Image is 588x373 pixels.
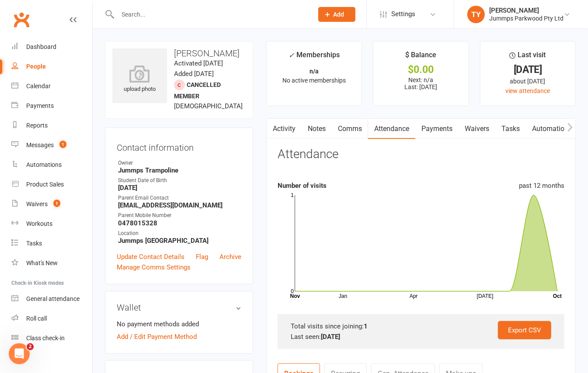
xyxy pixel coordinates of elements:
time: Added [DATE] [174,70,214,78]
div: Parent Email Contact [118,194,241,202]
a: Notes [302,119,332,139]
p: Next: n/a Last: [DATE] [381,76,460,90]
div: [DATE] [488,65,567,74]
a: Product Sales [11,175,92,194]
a: Tasks [495,119,526,139]
div: General attendance [26,295,80,302]
div: People [26,63,46,70]
div: Last seen: [291,332,551,342]
div: Automations [26,161,62,168]
span: 1 [53,200,60,207]
strong: Jummps [GEOGRAPHIC_DATA] [118,237,241,245]
strong: [DATE] [118,184,241,192]
div: $0.00 [381,65,460,74]
a: Manage Comms Settings [117,262,191,273]
div: Roll call [26,315,47,322]
h3: Attendance [278,148,338,161]
a: Payments [415,119,459,139]
h3: Wallet [117,303,241,312]
div: Workouts [26,220,52,227]
div: about [DATE] [488,76,567,86]
a: Messages 1 [11,135,92,155]
div: Product Sales [26,181,64,188]
a: Export CSV [498,321,551,339]
div: Reports [26,122,48,129]
div: Payments [26,102,54,109]
strong: n/a [310,68,319,75]
h3: [PERSON_NAME] [112,48,246,58]
div: What's New [26,259,58,266]
div: Class check-in [26,335,65,342]
a: Comms [332,119,368,139]
a: Automations [11,155,92,175]
a: Payments [11,96,92,116]
a: Class kiosk mode [11,328,92,348]
button: Add [318,7,355,22]
strong: Jummps Trampoline [118,166,241,174]
div: Student Date of Birth [118,176,241,185]
a: Attendance [368,119,415,139]
a: Clubworx [10,9,32,31]
li: No payment methods added [117,319,241,329]
strong: Number of visits [278,182,327,190]
a: Reports [11,116,92,135]
span: 2 [27,343,34,350]
h3: Contact information [117,139,241,152]
div: Waivers [26,200,48,207]
a: People [11,57,92,76]
a: Add / Edit Payment Method [117,332,197,342]
div: past 12 months [519,180,564,191]
div: Owner [118,159,241,167]
div: Parent Mobile Number [118,211,241,220]
a: Waivers [459,119,495,139]
span: Cancelled member [174,81,221,100]
a: Flag [196,252,208,262]
div: Messages [26,142,54,149]
div: upload photo [112,65,167,94]
a: Activity [267,119,302,139]
a: Roll call [11,309,92,328]
a: Automations [526,119,578,139]
div: TY [467,6,485,23]
div: Tasks [26,240,42,247]
div: Memberships [289,49,340,66]
span: Add [334,11,344,18]
div: Calendar [26,83,51,90]
a: Tasks [11,234,92,253]
div: Location [118,229,241,238]
a: Waivers 1 [11,194,92,214]
div: Dashboard [26,43,56,50]
time: Activated [DATE] [174,59,223,67]
iframe: Intercom live chat [9,343,30,364]
strong: [DATE] [321,333,340,341]
strong: [EMAIL_ADDRESS][DOMAIN_NAME] [118,201,241,209]
i: ✓ [289,51,294,59]
div: Jummps Parkwood Pty Ltd [489,14,564,22]
a: Dashboard [11,37,92,57]
div: $ Balance [406,49,437,65]
a: view attendance [505,87,550,94]
a: Workouts [11,214,92,234]
a: Update Contact Details [117,252,184,262]
strong: 1 [364,322,368,330]
a: Calendar [11,76,92,96]
strong: 0478015328 [118,219,241,227]
div: Last visit [510,49,546,65]
span: [DEMOGRAPHIC_DATA] [174,102,243,110]
div: Total visits since joining: [291,321,551,332]
a: Archive [219,252,241,262]
input: Search... [115,8,307,21]
span: No active memberships [282,77,346,84]
a: What's New [11,253,92,273]
span: 1 [59,141,66,148]
span: Settings [391,4,415,24]
div: [PERSON_NAME] [489,7,564,14]
a: General attendance kiosk mode [11,289,92,309]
